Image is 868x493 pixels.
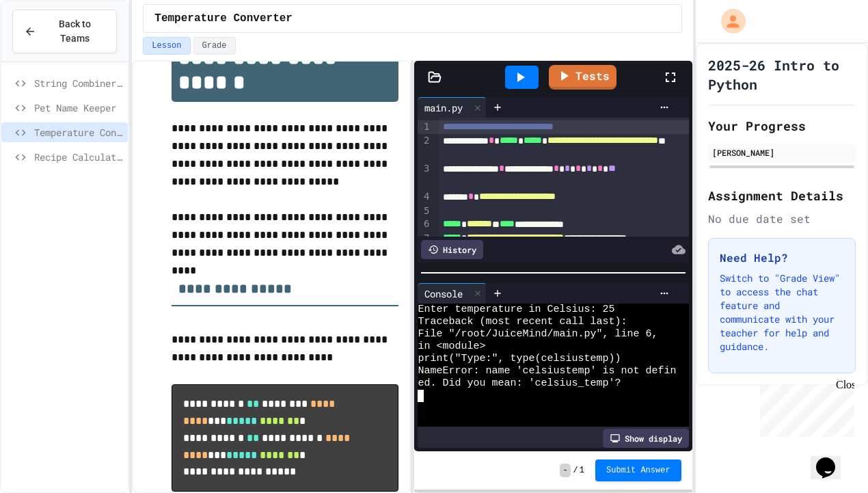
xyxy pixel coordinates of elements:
div: main.py [418,97,487,118]
span: File "/root/JuiceMind/main.py", line 6, [418,328,657,341]
div: 3 [418,162,431,190]
span: / [573,465,578,476]
div: 7 [418,232,431,259]
span: Back to Teams [44,17,105,46]
h3: Need Help? [720,250,844,266]
div: 1 [418,120,431,134]
button: Back to Teams [12,10,117,53]
h1: 2025-26 Intro to Python [708,55,856,94]
span: Submit Answer [606,465,670,476]
span: Temperature Converter [154,10,293,27]
h2: Your Progress [708,116,856,135]
span: String Combiner Fix [34,76,122,90]
span: ed. Did you mean: 'celsius_temp'? [418,377,621,390]
span: 1 [580,465,584,476]
div: 4 [418,190,431,204]
span: print("Type:", type(celsiustemp)) [418,353,621,365]
div: My Account [707,5,749,37]
div: History [421,240,483,259]
div: 6 [418,217,431,231]
div: main.py [418,101,470,115]
span: in <module> [418,341,485,353]
div: [PERSON_NAME] [712,146,852,159]
div: Console [418,287,470,301]
span: - [560,464,570,477]
button: Grade [193,37,236,55]
iframe: chat widget [755,379,854,437]
div: Show display [603,429,689,448]
span: Recipe Calculator [34,150,122,164]
div: Console [418,283,487,304]
h2: Assignment Details [708,186,856,205]
span: Traceback (most recent call last): [418,316,627,328]
button: Submit Answer [595,459,681,481]
span: NameError: name 'celsiustemp' is not defin [418,365,676,377]
a: Tests [549,65,616,90]
iframe: chat widget [811,438,854,479]
span: Pet Name Keeper [34,101,122,115]
p: Switch to "Grade View" to access the chat feature and communicate with your teacher for help and ... [720,271,844,354]
div: Chat with us now!Close [5,5,94,87]
span: Enter temperature in Celsius: 25 [418,304,614,316]
div: No due date set [708,211,856,227]
div: 5 [418,204,431,218]
div: 2 [418,134,431,162]
span: Temperature Converter [34,125,122,139]
button: Lesson [143,37,190,55]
